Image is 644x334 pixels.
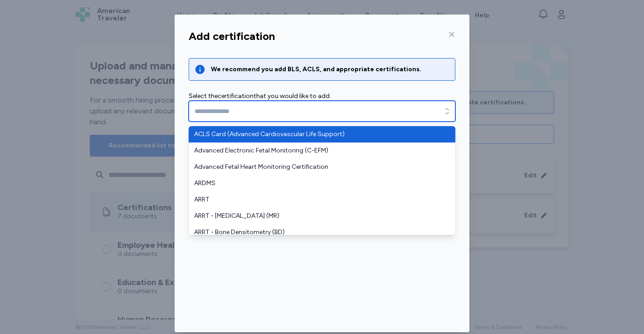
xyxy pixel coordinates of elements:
span: ARDMS [194,179,439,188]
span: ARRT - [MEDICAL_DATA] (MR) [194,211,439,221]
span: Advanced Electronic Fetal Monitoring (C-EFM) [194,146,439,155]
span: ACLS Card (Advanced Cardiovascular Life Support) [194,130,439,139]
span: Advanced Fetal Heart Monitoring Certification [194,162,439,172]
span: ARRT [194,195,439,204]
span: ARRT - Bone Densitometry (BD) [194,228,439,237]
